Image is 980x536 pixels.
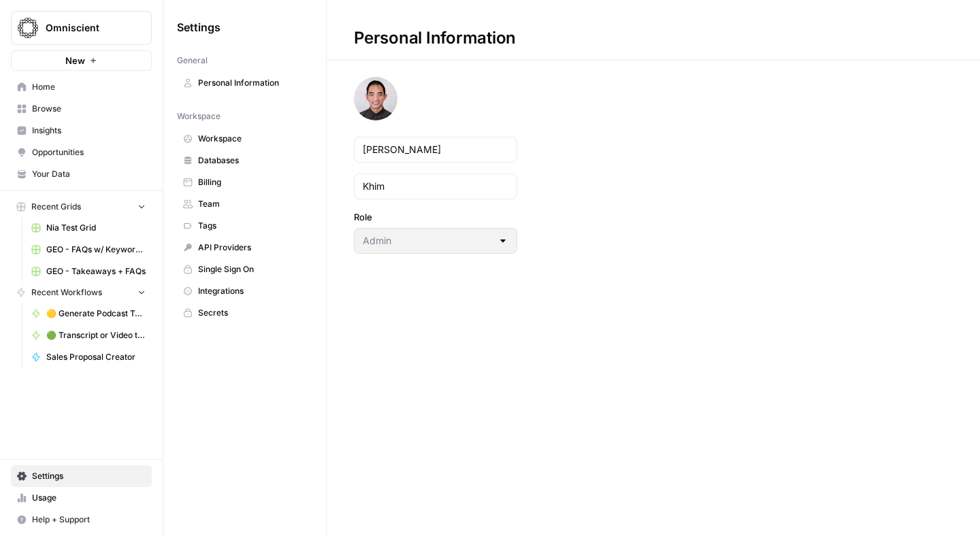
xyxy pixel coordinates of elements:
[11,11,152,45] button: Workspace: Omniscient
[177,19,220,35] span: Settings
[25,261,152,282] a: GEO - Takeaways + FAQs
[46,265,146,278] span: GEO - Takeaways + FAQs
[25,217,152,239] a: Nia Test Grid
[198,285,306,297] span: Integrations
[25,346,152,368] a: Sales Proposal Creator
[177,302,312,324] a: Secrets
[46,244,146,256] span: GEO - FAQs w/ Keywords Grid
[31,201,81,213] span: Recent Grids
[11,465,152,487] a: Settings
[11,76,152,98] a: Home
[25,239,152,261] a: GEO - FAQs w/ Keywords Grid
[198,154,306,167] span: Databases
[177,54,208,67] span: General
[177,110,220,122] span: Workspace
[177,215,312,237] a: Tags
[32,81,146,93] span: Home
[177,128,312,150] a: Workspace
[32,514,146,526] span: Help + Support
[31,286,102,299] span: Recent Workflows
[11,509,152,531] button: Help + Support
[25,303,152,324] a: 🟡 Generate Podcast Topics from Raw Content
[32,146,146,158] span: Opportunities
[46,222,146,234] span: Nia Test Grid
[177,258,312,280] a: Single Sign On
[11,120,152,141] a: Insights
[32,124,146,137] span: Insights
[354,77,397,120] img: avatar
[32,492,146,504] span: Usage
[46,21,128,35] span: Omniscient
[198,307,306,319] span: Secrets
[11,282,152,303] button: Recent Workflows
[198,77,306,89] span: Personal Information
[177,280,312,302] a: Integrations
[32,470,146,482] span: Settings
[198,241,306,254] span: API Providers
[46,351,146,363] span: Sales Proposal Creator
[198,133,306,145] span: Workspace
[11,487,152,509] a: Usage
[16,16,40,40] img: Omniscient Logo
[11,197,152,217] button: Recent Grids
[177,150,312,171] a: Databases
[46,307,146,320] span: 🟡 Generate Podcast Topics from Raw Content
[11,141,152,163] a: Opportunities
[177,72,312,94] a: Personal Information
[177,193,312,215] a: Team
[177,237,312,258] a: API Providers
[198,176,306,188] span: Billing
[32,103,146,115] span: Browse
[198,263,306,275] span: Single Sign On
[198,198,306,210] span: Team
[198,220,306,232] span: Tags
[11,50,152,71] button: New
[25,324,152,346] a: 🟢 Transcript or Video to LinkedIn Posts
[46,329,146,341] span: 🟢 Transcript or Video to LinkedIn Posts
[327,27,543,49] div: Personal Information
[65,54,85,67] span: New
[32,168,146,180] span: Your Data
[11,163,152,185] a: Your Data
[11,98,152,120] a: Browse
[354,210,517,224] label: Role
[177,171,312,193] a: Billing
